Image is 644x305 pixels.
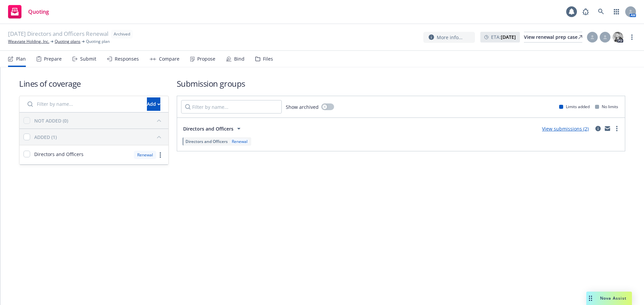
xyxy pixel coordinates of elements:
[115,56,139,62] div: Responses
[34,115,164,126] button: NOT ADDED (0)
[559,104,590,109] div: Limits added
[579,5,592,18] a: Report a Bug
[234,56,245,62] div: Bind
[423,32,475,43] button: More info...
[183,125,233,132] span: Directors and Officers
[86,39,110,45] span: Quoting plan
[23,97,143,111] input: Filter by name...
[524,32,582,42] div: View renewal prep case
[594,125,602,133] a: circleInformation
[159,56,179,62] div: Compare
[595,104,618,109] div: No limits
[177,78,625,89] h1: Submission groups
[8,30,108,39] span: [DATE] Directors and Officers Renewal
[524,32,582,43] a: View renewal prep case
[28,9,49,14] span: Quoting
[147,97,160,111] button: Add
[437,34,463,41] span: More info...
[185,139,228,144] span: Directors and Officers
[5,2,52,21] a: Quoting
[114,31,130,37] span: Archived
[181,122,245,135] button: Directors and Officers
[156,151,164,159] a: more
[603,125,611,133] a: mail
[542,126,589,132] a: View submissions (2)
[181,100,282,113] input: Filter by name...
[44,56,62,62] div: Prepare
[55,39,80,45] a: Quoting plans
[34,132,164,142] button: ADDED (1)
[613,125,621,133] a: more
[501,34,516,40] strong: [DATE]
[612,32,623,43] img: photo
[491,33,516,41] span: ETA :
[610,5,623,18] a: Switch app
[34,151,84,158] span: Directors and Officers
[34,117,68,124] div: NOT ADDED (0)
[8,39,49,45] a: Weaviate Holding, Inc.
[19,78,169,89] h1: Lines of coverage
[134,151,156,159] div: Renewal
[16,56,26,62] div: Plan
[147,98,160,110] div: Add
[586,292,595,305] div: Drag to move
[197,56,215,62] div: Propose
[586,292,632,305] button: Nova Assist
[34,134,57,141] div: ADDED (1)
[594,5,608,18] a: Search
[628,33,636,41] a: more
[80,56,96,62] div: Submit
[230,139,249,144] div: Renewal
[600,295,627,301] span: Nova Assist
[263,56,273,62] div: Files
[286,103,319,110] span: Show archived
